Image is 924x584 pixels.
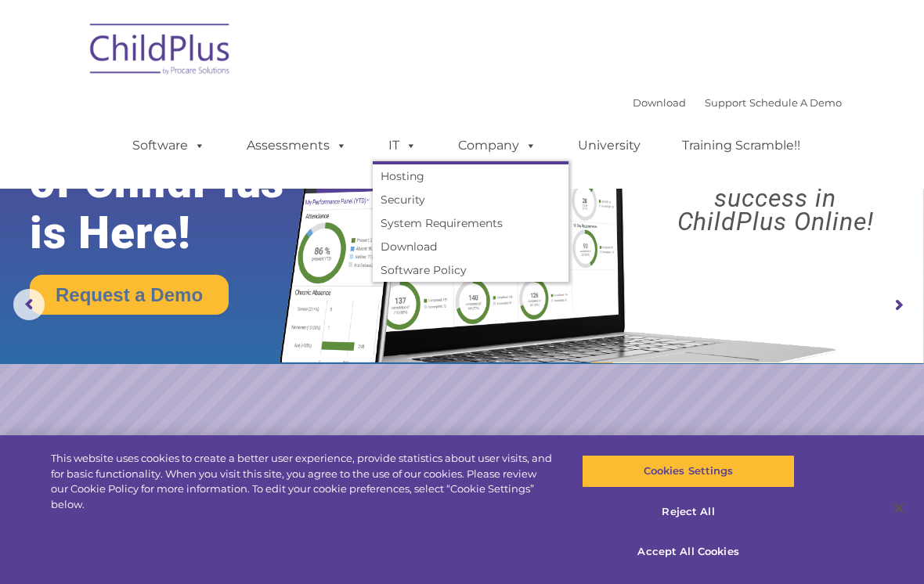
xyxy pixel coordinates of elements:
button: Reject All [582,496,794,528]
rs-layer: The Future of ChildPlus is Here! [30,106,325,258]
img: ChildPlus by Procare Solutions [82,13,239,91]
a: Download [633,96,686,109]
a: Schedule A Demo [749,96,842,109]
button: Accept All Cookies [582,535,794,568]
a: Download [373,235,568,258]
a: Company [442,130,552,161]
a: IT [373,130,432,161]
a: Software [117,130,221,161]
a: Request a Demo [30,275,229,315]
a: Assessments [231,130,363,161]
a: System Requirements [373,211,568,235]
a: Security [373,188,568,211]
a: Software Policy [373,258,568,282]
rs-layer: Boost your productivity and streamline your success in ChildPlus Online! [638,116,912,233]
a: University [562,130,656,161]
a: Support [705,96,746,109]
a: Hosting [373,164,568,188]
div: This website uses cookies to create a better user experience, provide statistics about user visit... [51,451,554,512]
font: | [633,96,842,109]
button: Cookies Settings [582,455,794,488]
a: Training Scramble!! [666,130,816,161]
button: Close [882,491,916,525]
